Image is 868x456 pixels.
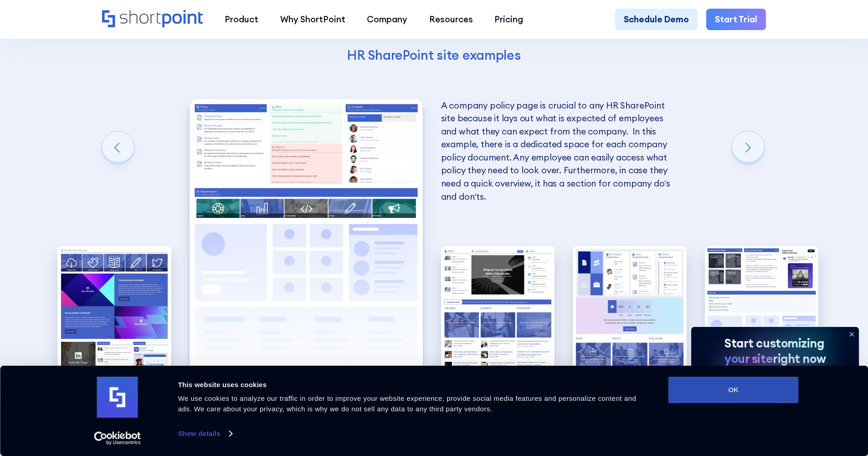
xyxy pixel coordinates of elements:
div: Product [225,13,258,26]
img: HR SharePoint site example for documents [573,246,687,386]
img: Internal SharePoint site example for company policy [190,99,423,386]
a: Start Trial [706,9,766,31]
img: logo [97,377,138,418]
a: Company [356,9,418,31]
div: 3 / 5 [441,246,555,386]
div: Pricing [494,13,523,26]
h4: HR SharePoint site examples [190,47,678,63]
a: Home [102,10,203,29]
div: Why ShortPoint [280,13,345,26]
a: Show details [178,427,232,440]
button: OK [668,377,799,403]
a: Why ShortPoint [269,9,356,31]
a: Pricing [484,9,534,31]
a: Product [214,9,269,31]
a: Usercentrics Cookiebot - opens in a new window [77,431,157,445]
div: Company [367,13,407,26]
div: Next slide [732,131,765,164]
img: Internal SharePoint site example for knowledge base [705,246,819,386]
a: Resources [418,9,484,31]
div: Resources [429,13,473,26]
div: Previous slide [102,131,134,164]
img: HR SharePoint site example for Homepage [57,246,171,386]
div: 1 / 5 [57,246,171,386]
div: 5 / 5 [705,246,819,386]
div: 4 / 5 [573,246,687,386]
div: This website uses cookies [178,379,648,390]
p: A company policy page is crucial to any HR SharePoint site because it lays out what is expected o... [441,99,674,203]
span: We use cookies to analyze our traffic in order to improve your website experience, provide social... [178,394,637,413]
a: Schedule Demo [615,9,698,31]
div: 2 / 5 [190,99,423,386]
img: SharePoint Communication site example for news [441,246,555,386]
